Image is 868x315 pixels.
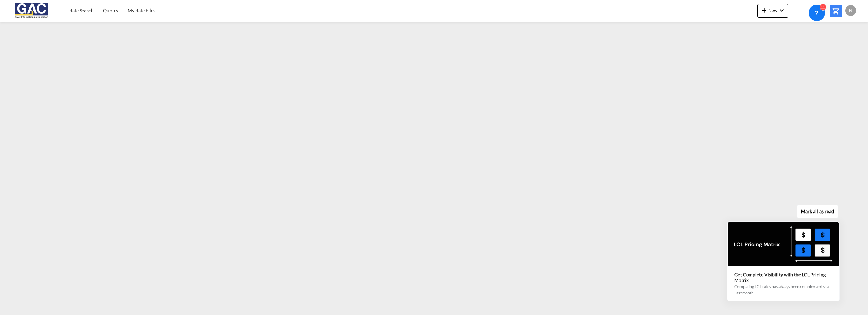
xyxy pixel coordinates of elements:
[777,6,786,14] md-icon: icon-chevron-down
[10,3,56,18] img: 9f305d00dc7b11eeb4548362177db9c3.png
[127,7,155,13] span: My Rate Files
[760,7,786,13] span: New
[69,7,94,13] span: Rate Search
[757,4,788,18] button: icon-plus 400-fgNewicon-chevron-down
[760,6,768,14] md-icon: icon-plus 400-fg
[845,5,856,16] div: N
[103,7,118,13] span: Quotes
